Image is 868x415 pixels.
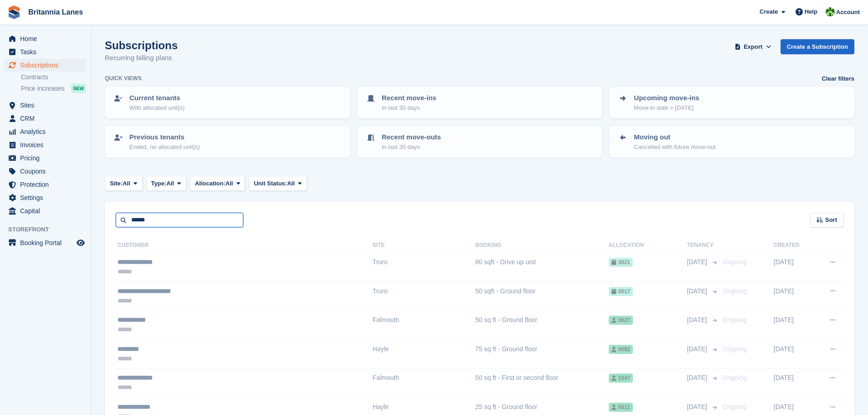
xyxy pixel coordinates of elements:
a: Previous tenants Ended, no allocated unit(s) [106,127,349,157]
a: menu [5,178,86,191]
a: Britannia Lanes [25,5,87,20]
p: Recurring billing plans [105,53,178,63]
p: Move-in date > [DATE] [634,103,699,113]
span: Price increases [21,84,65,93]
span: Settings [20,191,75,204]
a: Recent move-outs In last 30 days [358,127,601,157]
a: Recent move-ins In last 30 days [358,87,601,118]
a: Moving out Cancelled with future move-out [610,127,853,157]
span: Account [836,8,860,17]
a: menu [5,152,86,164]
span: Tasks [20,46,75,58]
span: Pricing [20,152,75,164]
a: Price increases NEW [21,83,86,93]
a: menu [5,205,86,217]
span: Export [744,42,762,51]
span: Capital [20,205,75,217]
h6: Quick views [105,74,142,82]
span: Subscriptions [20,59,75,72]
a: menu [5,32,86,45]
span: Create [760,7,778,16]
a: Upcoming move-ins Move-in date > [DATE] [610,87,853,118]
a: menu [5,138,86,151]
a: menu [5,165,86,178]
span: Sites [20,99,75,112]
img: Robert Parr [826,7,835,16]
button: Export [733,39,773,54]
p: With allocated unit(s) [129,103,185,113]
p: Moving out [634,132,715,143]
a: Create a Subscription [781,39,854,54]
span: Booking Portal [20,236,75,249]
a: menu [5,59,86,72]
a: menu [5,99,86,112]
div: NEW [71,84,86,93]
span: Invoices [20,138,75,151]
span: Home [20,32,75,45]
h1: Subscriptions [105,39,178,51]
a: Contracts [21,73,86,82]
span: Help [805,7,817,16]
a: menu [5,112,86,125]
span: CRM [20,112,75,125]
a: Preview store [75,237,86,248]
span: Storefront [8,225,91,234]
p: Cancelled with future move-out [634,143,715,152]
p: In last 30 days [382,143,441,152]
p: In last 30 days [382,103,437,113]
a: menu [5,236,86,249]
a: menu [5,191,86,204]
a: menu [5,46,86,58]
a: menu [5,125,86,138]
a: Clear filters [822,74,854,83]
span: Coupons [20,165,75,178]
img: stora-icon-8386f47178a22dfd0bd8f6a31ec36ba5ce8667c1dd55bd0f319d3a0aa187defe.svg [7,5,21,19]
p: Recent move-outs [382,132,441,143]
p: Upcoming move-ins [634,93,699,103]
span: Protection [20,178,75,191]
p: Ended, no allocated unit(s) [129,143,200,152]
p: Recent move-ins [382,93,437,103]
span: Analytics [20,125,75,138]
a: Current tenants With allocated unit(s) [106,87,349,118]
p: Previous tenants [129,132,200,143]
p: Current tenants [129,93,185,103]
